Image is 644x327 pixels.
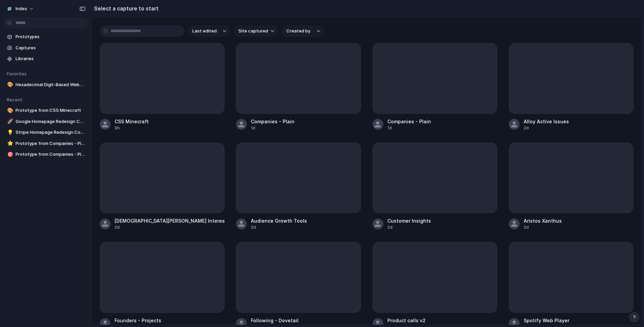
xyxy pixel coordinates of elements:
span: Created by [286,28,310,34]
div: CSS Minecraft [115,118,149,125]
div: Companies - Plain [251,118,294,125]
button: 🎨 [6,107,13,114]
div: 2d [524,125,569,131]
span: Favorites [7,71,27,76]
span: Index [16,5,27,12]
a: Prototypes [3,32,88,42]
div: Audience Growth Tools [251,217,307,224]
div: Alloy Active Issues [524,118,569,125]
span: Recent [7,97,22,102]
a: 🎨Hexadecimal Digit-Based Website Demo [3,80,88,90]
a: ⭐Prototype from Companies - Plain [3,139,88,149]
span: Stripe Homepage Redesign Concept [16,129,85,136]
button: 🎯 [6,151,13,158]
div: Product calls v2 [387,317,426,324]
div: 9h [115,125,149,131]
div: 2d [387,224,431,230]
div: ⭐ [7,140,12,147]
div: 🎨 [7,81,12,89]
span: Prototypes [16,33,85,40]
div: Following - Dovetail [251,317,299,324]
button: Site captured [234,25,278,37]
span: Site captured [238,28,268,34]
a: 🎯Prototype from Companies - Plain [3,149,88,159]
span: Google Homepage Redesign Concept [16,118,85,125]
a: 🎨Prototype from CSS Minecraft [3,105,88,116]
button: Index [3,3,38,14]
div: 🚀 [7,118,12,125]
a: Captures [3,43,88,53]
div: 💡 [7,129,12,136]
div: Customer Insights [387,217,431,224]
button: ⭐ [6,140,13,147]
a: 💡Stripe Homepage Redesign Concept [3,127,88,137]
span: Hexadecimal Digit-Based Website Demo [16,81,85,88]
span: Last edited [192,28,217,34]
div: [DEMOGRAPHIC_DATA][PERSON_NAME] Interests [115,217,224,224]
div: 2d [524,224,562,230]
div: 1d [251,125,294,131]
a: 🚀Google Homepage Redesign Concept [3,117,88,127]
div: 2d [251,224,307,230]
button: 🎨 [6,81,13,88]
span: Prototype from Companies - Plain [16,151,85,158]
div: Aristos Xanthus [524,217,562,224]
div: Founders - Projects [115,317,161,324]
div: Companies - Plain [387,118,431,125]
span: Captures [16,45,85,51]
h2: Select a capture to start [91,4,159,12]
button: Created by [282,25,324,37]
a: Libraries [3,54,88,64]
div: 🎨 [7,107,12,115]
div: Spotify Web Player [524,317,569,324]
span: Prototype from CSS Minecraft [16,107,85,114]
button: 💡 [6,129,13,136]
button: 🚀 [6,118,13,125]
span: Prototype from Companies - Plain [16,140,85,147]
div: 🎯 [7,151,12,158]
button: Last edited [188,25,230,37]
div: 2d [115,224,224,230]
span: Libraries [16,55,85,62]
div: 1d [387,125,431,131]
